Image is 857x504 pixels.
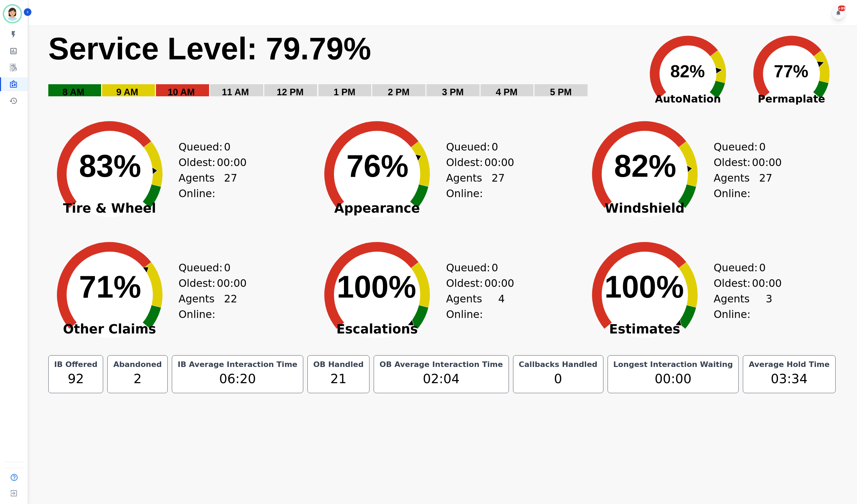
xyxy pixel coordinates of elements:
[612,369,735,389] div: 00:00
[179,139,230,155] div: Queued:
[518,369,599,389] div: 0
[217,275,246,291] span: 00:00
[112,369,163,389] div: 2
[492,139,498,155] span: 0
[312,360,365,369] div: OB Handled
[759,139,766,155] span: 0
[747,360,831,369] div: Average Hold Time
[446,291,505,322] div: Agents Online:
[492,170,505,201] span: 27
[446,260,498,275] div: Queued:
[308,326,446,333] span: Escalations
[48,31,371,66] text: Service Level: 79.79%
[224,291,237,322] span: 22
[41,205,179,212] span: Tire & Wheel
[176,369,299,389] div: 06:20
[378,360,504,369] div: OB Average Interaction Time
[168,87,195,97] text: 10 AM
[334,87,355,97] text: 1 PM
[179,170,237,201] div: Agents Online:
[714,260,766,275] div: Queued:
[484,155,514,170] span: 00:00
[484,275,514,291] span: 00:00
[636,91,740,107] span: AutoNation
[714,155,766,170] div: Oldest:
[714,291,772,322] div: Agents Online:
[752,155,781,170] span: 00:00
[277,87,304,97] text: 12 PM
[378,369,504,389] div: 02:04
[550,87,572,97] text: 5 PM
[518,360,599,369] div: Callbacks Handled
[176,360,299,369] div: IB Average Interaction Time
[48,30,632,108] svg: Service Level: 0%
[79,270,141,304] text: 71%
[346,149,408,183] text: 76%
[53,360,99,369] div: IB Offered
[179,275,230,291] div: Oldest:
[112,360,163,369] div: Abandoned
[576,205,714,212] span: Windshield
[714,275,766,291] div: Oldest:
[612,360,735,369] div: Longest Interaction Waiting
[116,87,138,97] text: 9 AM
[714,139,766,155] div: Queued:
[752,275,781,291] span: 00:00
[446,139,498,155] div: Queued:
[337,270,416,304] text: 100%
[222,87,249,97] text: 11 AM
[446,155,498,170] div: Oldest:
[62,87,85,97] text: 8 AM
[604,270,684,304] text: 100%
[79,149,141,183] text: 83%
[388,87,410,97] text: 2 PM
[747,369,831,389] div: 03:34
[179,155,230,170] div: Oldest:
[446,275,498,291] div: Oldest:
[496,87,518,97] text: 4 PM
[179,291,237,322] div: Agents Online:
[838,6,846,11] div: +99
[224,139,230,155] span: 0
[759,170,772,201] span: 27
[4,6,21,22] img: Bordered avatar
[312,369,365,389] div: 21
[774,62,808,81] text: 77%
[759,260,766,275] span: 0
[41,326,179,333] span: Other Claims
[308,205,446,212] span: Appearance
[53,369,99,389] div: 92
[224,260,230,275] span: 0
[766,291,772,322] span: 3
[217,155,246,170] span: 00:00
[614,149,676,183] text: 82%
[179,260,230,275] div: Queued:
[446,170,505,201] div: Agents Online:
[714,170,772,201] div: Agents Online:
[224,170,237,201] span: 27
[576,326,714,333] span: Estimates
[442,87,464,97] text: 3 PM
[498,291,505,322] span: 4
[740,91,843,107] span: Permaplate
[670,62,705,81] text: 82%
[492,260,498,275] span: 0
